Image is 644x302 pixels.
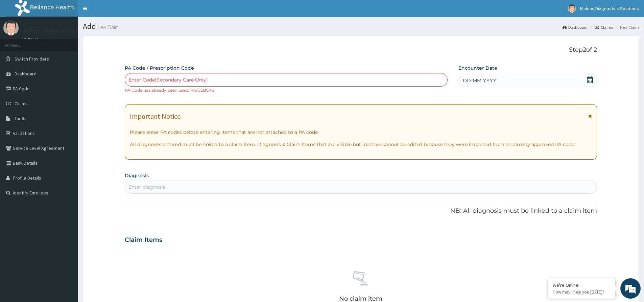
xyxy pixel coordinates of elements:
img: User Image [568,4,576,13]
div: Enter diagnosis [128,184,165,190]
p: No claim item [339,295,382,302]
span: Switch Providers [15,56,49,62]
img: User Image [3,20,19,36]
p: Malens Diagnostics Solutions [24,27,100,33]
h1: Add [83,22,639,31]
label: Encounter Date [458,65,497,71]
div: We're Online! [553,282,610,288]
a: Claims [595,24,613,30]
label: Diagnosis [125,172,149,179]
div: Enter Code(Secondary Care Only) [128,76,208,83]
a: Online [24,37,40,42]
h3: Claim Items [125,236,162,244]
span: DD-MM-YYYY [463,77,496,84]
li: New Claim [614,24,639,30]
span: Tariffs [15,115,27,121]
small: PA Code has already been used: PA/C5BC46 [125,88,214,93]
p: Step 2 of 2 [125,46,597,54]
span: Claims [15,100,28,107]
a: Dashboard [563,24,588,30]
label: PA Code / Prescription Code [125,65,194,71]
p: NB: All diagnosis must be linked to a claim item [125,207,597,215]
p: All diagnoses entered must be linked to a claim item. Diagnosis & Claim Items that are visible bu... [130,141,592,148]
h1: Important Notice [130,113,181,120]
small: New Claim [96,25,119,30]
span: Dashboard [15,71,37,77]
span: Malens Diagnostics Solutions [580,5,639,11]
p: Please enter PA codes before entering items that are not attached to a PA code [130,129,592,136]
p: How may I help you today? [553,289,610,295]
